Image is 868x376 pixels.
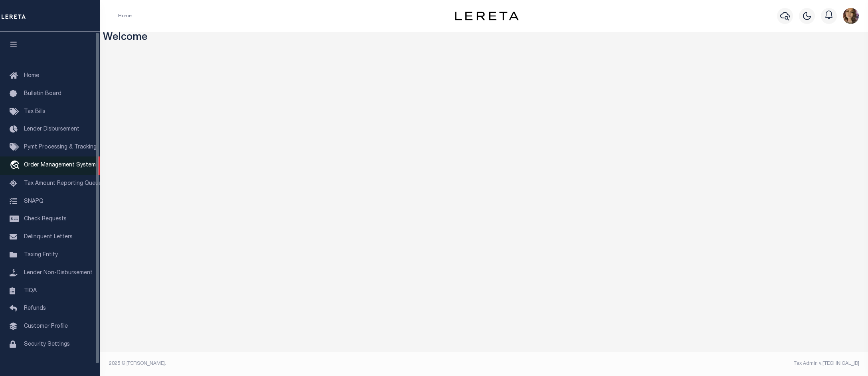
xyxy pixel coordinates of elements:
span: Refunds [24,306,46,311]
span: Tax Amount Reporting Queue [24,181,102,186]
span: SNAPQ [24,198,43,204]
img: logo-dark.svg [455,12,519,20]
span: Pymt Processing & Tracking [24,144,97,150]
span: Order Management System [24,162,96,168]
span: Check Requests [24,216,67,222]
div: 2025 © [PERSON_NAME]. [103,360,484,367]
span: Taxing Entity [24,252,58,258]
span: Security Settings [24,342,70,347]
i: travel_explore [10,160,22,171]
span: Tax Bills [24,109,45,115]
span: Lender Disbursement [24,127,79,132]
li: Home [118,12,132,20]
span: Bulletin Board [24,91,61,97]
span: TIQA [24,288,37,293]
span: Home [24,73,39,79]
h3: Welcome [103,32,865,44]
span: Customer Profile [24,324,68,329]
span: Delinquent Letters [24,234,73,240]
span: Lender Non-Disbursement [24,270,93,276]
div: Tax Admin v.[TECHNICAL_ID] [490,360,859,367]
